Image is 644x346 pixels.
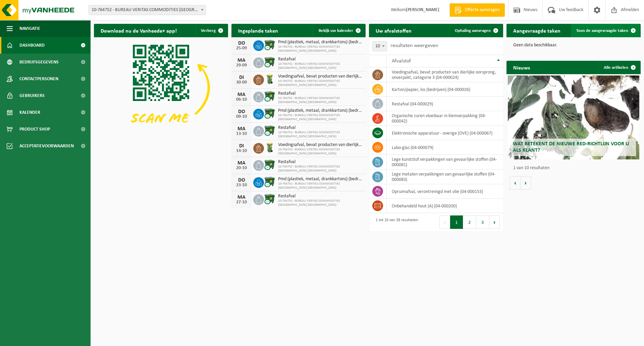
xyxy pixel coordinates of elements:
[235,149,248,153] div: 14-10
[278,108,362,113] span: Pmd (plastiek, metaal, drankkartons) (bedrijven)
[264,39,275,51] img: WB-1100-CU
[450,215,463,229] button: 1
[264,56,275,68] img: WB-1100-CU
[264,91,275,102] img: WB-1100-CU
[390,43,438,48] label: resultaten weergeven
[319,29,353,33] span: Bekijk uw kalender
[278,62,362,70] span: 10-764752 - BUREAU VERITAS COMMODITIES [GEOGRAPHIC_DATA] [GEOGRAPHIC_DATA]
[235,166,248,170] div: 20-10
[19,20,40,37] span: Navigatie
[235,160,248,166] div: MA
[19,138,74,154] span: Acceptatievoorwaarden
[89,5,206,15] span: 10-764752 - BUREAU VERITAS COMMODITIES ANTWERP NV - ANTWERPEN
[278,182,362,190] span: 10-764752 - BUREAU VERITAS COMMODITIES [GEOGRAPHIC_DATA] [GEOGRAPHIC_DATA]
[235,195,248,200] div: MA
[278,142,362,148] span: Voedingsafval, bevat producten van dierlijke oorsprong, onverpakt, categorie 3
[387,199,503,213] td: onbehandeld hout (A) (04-000200)
[506,61,537,74] h2: Nieuws
[235,63,248,68] div: 29-09
[387,126,503,140] td: elektronische apparatuur - overige (OVE) (04-000067)
[235,183,248,188] div: 23-10
[235,58,248,63] div: MA
[506,24,567,37] h2: Aangevraagde taken
[235,46,248,51] div: 25-09
[94,24,183,37] h2: Download nu de Vanheede+ app!
[513,166,637,170] p: 1 van 10 resultaten
[313,24,365,37] a: Bekijk uw kalender
[449,24,502,37] a: Ophaling aanvragen
[19,54,59,70] span: Bedrijfsgegevens
[264,142,275,153] img: WB-0140-HPE-GN-50
[19,70,58,87] span: Contactpersonen
[508,76,639,159] a: Wat betekent de nieuwe RED-richtlijn voor u als klant?
[235,109,248,114] div: DO
[576,29,628,33] span: Toon de aangevraagde taken
[387,184,503,199] td: opruimafval, verontreinigd met olie (04-000153)
[235,132,248,136] div: 13-10
[231,24,285,37] h2: Ingeplande taken
[439,215,450,229] button: Previous
[463,215,476,229] button: 2
[89,5,206,15] span: 10-764752 - BUREAU VERITAS COMMODITIES ANTWERP NV - ANTWERPEN
[372,215,418,230] div: 1 tot 10 van 28 resultaten
[278,79,362,87] span: 10-764752 - BUREAU VERITAS COMMODITIES [GEOGRAPHIC_DATA] [GEOGRAPHIC_DATA]
[278,159,362,165] span: Restafval
[235,97,248,102] div: 06-10
[278,194,362,199] span: Restafval
[235,126,248,132] div: MA
[278,125,362,131] span: Restafval
[278,131,362,139] span: 10-764752 - BUREAU VERITAS COMMODITIES [GEOGRAPHIC_DATA] [GEOGRAPHIC_DATA]
[235,178,248,183] div: DO
[387,169,503,184] td: lege metalen verpakkingen van gevaarlijke stoffen (04-000083)
[19,104,40,121] span: Kalender
[278,91,362,96] span: Restafval
[521,176,531,190] button: Volgende
[510,176,521,190] button: Vorige
[463,7,501,13] span: Offerte aanvragen
[513,141,629,153] span: Wat betekent de nieuwe RED-richtlijn voor u als klant?
[278,113,362,121] span: 10-764752 - BUREAU VERITAS COMMODITIES [GEOGRAPHIC_DATA] [GEOGRAPHIC_DATA]
[264,193,275,205] img: WB-1100-CU
[387,111,503,126] td: organische zuren vloeibaar in kleinverpakking (04-000042)
[278,40,362,45] span: Pmd (plastiek, metaal, drankkartons) (bedrijven)
[598,61,640,74] a: Alle artikelen
[264,73,275,85] img: WB-0140-HPE-GN-50
[489,215,500,229] button: Next
[449,3,505,17] a: Offerte aanvragen
[201,29,216,33] span: Verberg
[235,200,248,205] div: 27-10
[235,143,248,149] div: DI
[235,80,248,85] div: 30-09
[278,57,362,62] span: Restafval
[264,159,275,170] img: WB-1100-CU
[278,45,362,53] span: 10-764752 - BUREAU VERITAS COMMODITIES [GEOGRAPHIC_DATA] [GEOGRAPHIC_DATA]
[476,215,489,229] button: 3
[278,74,362,79] span: Voedingsafval, bevat producten van dierlijke oorsprong, onverpakt, categorie 3
[387,140,503,155] td: labo-glas (04-000079)
[373,42,387,51] span: 10
[278,177,362,182] span: Pmd (plastiek, metaal, drankkartons) (bedrijven)
[264,108,275,119] img: WB-1100-CU
[513,43,634,48] p: Geen data beschikbaar.
[19,87,45,104] span: Gebruikers
[235,41,248,46] div: DO
[278,199,362,207] span: 10-764752 - BUREAU VERITAS COMMODITIES [GEOGRAPHIC_DATA] [GEOGRAPHIC_DATA]
[19,37,45,54] span: Dashboard
[387,82,503,97] td: karton/papier, los (bedrijven) (04-000026)
[278,165,362,173] span: 10-764752 - BUREAU VERITAS COMMODITIES [GEOGRAPHIC_DATA] [GEOGRAPHIC_DATA]
[235,114,248,119] div: 09-10
[94,37,228,138] img: Download de VHEPlus App
[196,24,227,37] button: Verberg
[278,96,362,104] span: 10-764752 - BUREAU VERITAS COMMODITIES [GEOGRAPHIC_DATA] [GEOGRAPHIC_DATA]
[264,125,275,136] img: WB-1100-CU
[235,75,248,80] div: DI
[387,67,503,82] td: voedingsafval, bevat producten van dierlijke oorsprong, onverpakt, categorie 3 (04-000024)
[455,29,491,33] span: Ophaling aanvragen
[235,92,248,97] div: MA
[278,148,362,156] span: 10-764752 - BUREAU VERITAS COMMODITIES [GEOGRAPHIC_DATA] [GEOGRAPHIC_DATA]
[264,176,275,188] img: WB-1100-CU
[387,155,503,169] td: lege kunststof verpakkingen van gevaarlijke stoffen (04-000081)
[372,41,387,51] span: 10
[369,24,418,37] h2: Uw afvalstoffen
[406,7,439,12] strong: [PERSON_NAME]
